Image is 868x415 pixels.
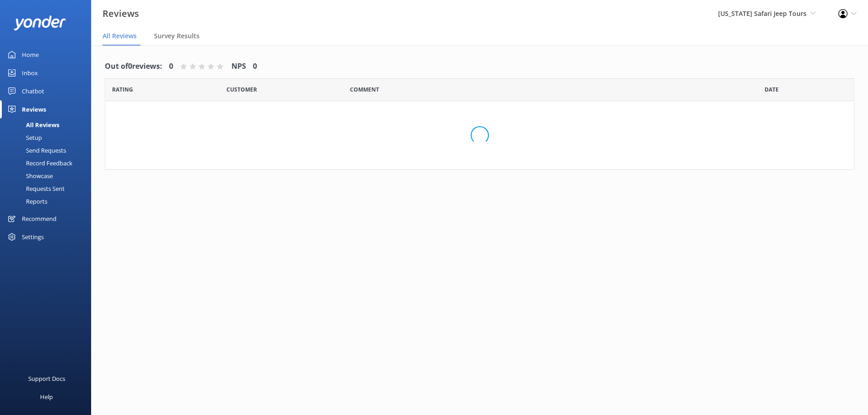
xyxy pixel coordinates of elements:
div: Requests Sent [5,182,65,195]
span: Date [765,85,779,94]
h4: 0 [253,61,257,72]
div: Home [22,46,39,64]
h4: 0 [169,61,173,72]
span: Date [112,85,133,94]
div: Showcase [5,169,53,182]
a: Showcase [5,169,91,182]
div: All Reviews [5,118,59,131]
span: Question [350,85,379,94]
span: Date [226,85,257,94]
a: Send Requests [5,144,91,157]
div: Recommend [22,210,56,228]
img: yonder-white-logo.png [14,15,66,31]
span: [US_STATE] Safari Jeep Tours [718,9,806,18]
div: Chatbot [22,82,44,100]
a: Requests Sent [5,182,91,195]
a: Reports [5,195,91,208]
div: Setup [5,131,42,144]
div: Record Feedback [5,157,72,169]
div: Support Docs [28,369,65,388]
a: All Reviews [5,118,91,131]
div: Settings [22,228,44,246]
h4: Out of 0 reviews: [105,61,162,72]
span: All Reviews [103,31,137,41]
a: Record Feedback [5,157,91,169]
h3: Reviews [103,6,139,21]
div: Inbox [22,64,38,82]
a: Setup [5,131,91,144]
div: Reports [5,195,47,208]
span: Survey Results [154,31,200,41]
div: Reviews [22,100,46,118]
div: Send Requests [5,144,66,157]
div: Help [40,388,53,406]
h4: NPS [231,61,246,72]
